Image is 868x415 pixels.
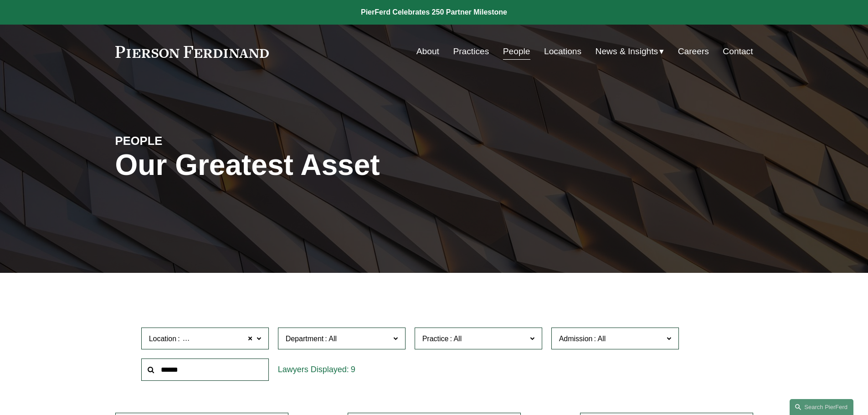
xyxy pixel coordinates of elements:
span: Department [286,335,324,343]
span: [GEOGRAPHIC_DATA] [181,333,257,345]
a: Search this site [790,399,853,415]
span: 9 [351,365,355,374]
a: Practices [453,43,489,60]
span: Location [149,335,177,343]
span: Admission [559,335,593,343]
a: Careers [678,43,709,60]
span: News & Insights [596,44,658,60]
span: Practice [422,335,449,343]
h4: PEOPLE [115,133,275,148]
a: People [503,43,530,60]
a: Contact [723,43,753,60]
a: Locations [544,43,581,60]
a: About [416,43,439,60]
a: folder dropdown [596,43,664,60]
h1: Our Greatest Asset [115,149,540,182]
